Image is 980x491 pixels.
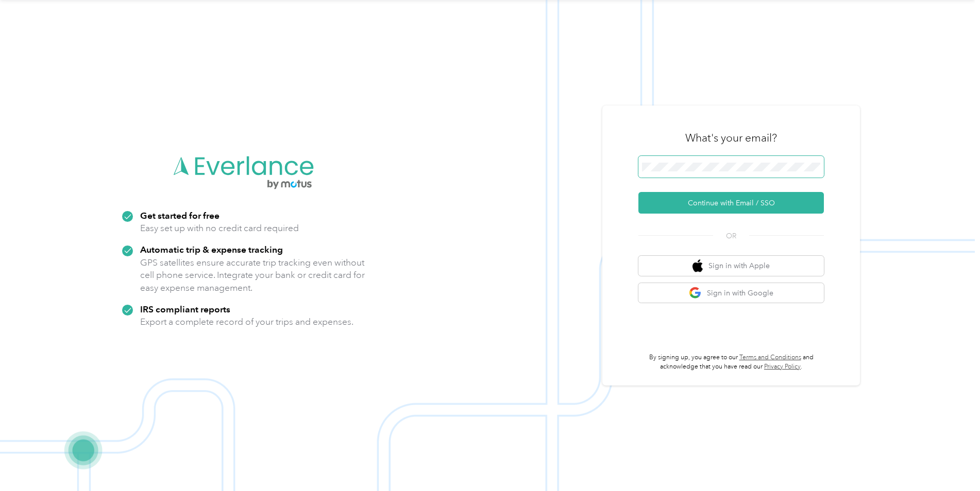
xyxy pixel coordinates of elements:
strong: Automatic trip & expense tracking [140,244,283,255]
p: Export a complete record of your trips and expenses. [140,315,353,328]
a: Terms and Conditions [739,354,801,361]
strong: IRS compliant reports [140,304,230,314]
span: OR [713,231,749,241]
p: By signing up, you agree to our and acknowledge that you have read our . [638,353,824,371]
h3: What's your email? [685,131,777,145]
p: GPS satellites ensure accurate trip tracking even without cell phone service. Integrate your bank... [140,256,365,294]
button: Continue with Email / SSO [638,192,824,214]
img: google logo [689,287,702,300]
button: google logoSign in with Google [638,283,824,303]
a: Privacy Policy [764,363,801,371]
p: Easy set up with no credit card required [140,222,299,235]
button: apple logoSign in with Apple [638,256,824,276]
img: apple logo [692,259,703,272]
strong: Get started for free [140,210,219,221]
